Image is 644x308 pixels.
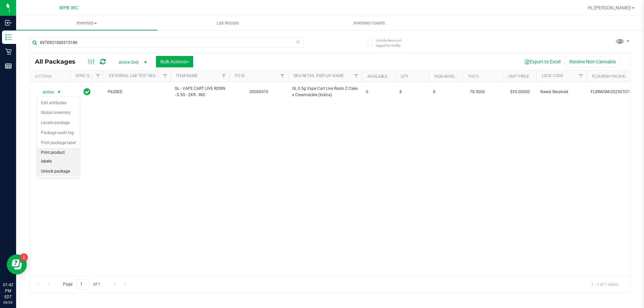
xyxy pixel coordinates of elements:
a: Inventory [16,16,157,30]
a: Filter [218,70,229,82]
button: Bulk Actions [156,56,193,67]
p: 01:42 PM EDT [3,282,13,300]
input: Search Package ID, Item Name, SKU, Lot or Part Number... [30,38,304,48]
li: Package audit log [37,128,80,138]
a: Filter [351,70,362,82]
span: 1 - 1 of 1 items [586,279,624,289]
span: Clear [296,38,300,46]
span: Inventory [16,20,157,26]
li: Locate package [37,118,80,128]
a: Available [367,74,387,79]
span: Hi, [PERSON_NAME]! [588,5,631,10]
span: PASSED [108,89,167,95]
div: Actions [35,74,67,79]
inline-svg: Retail [5,48,12,55]
li: Print package label [37,138,80,148]
inline-svg: Reports [5,63,12,69]
span: select [55,87,63,97]
span: Include items not tagged for facility [376,38,409,48]
span: WPB WC [59,5,78,11]
span: GL - VAPE CART LIVE ROSIN - 0.5G - ZKR - IND [175,85,225,98]
a: Lab Results [157,16,299,30]
iframe: Resource center unread badge [20,253,28,261]
span: GL 0.5g Vape Cart Live Rosin Z Cake x Creamsickle (Indica) [292,85,358,98]
a: 00000970 [250,89,268,94]
span: 8 [433,89,459,95]
span: Lab Results [208,20,248,26]
a: Filter [160,70,171,82]
span: All Packages [35,58,82,65]
span: In Sync [84,87,91,97]
inline-svg: Inventory [5,34,12,41]
a: Filter [277,70,288,82]
a: Lock Code [542,73,563,78]
span: Action [37,87,55,97]
a: PO ID [235,73,245,78]
span: Newly Received [540,89,583,95]
span: $55.00000 [507,87,533,97]
li: Print product labels [37,148,80,166]
a: Item Name [176,73,198,78]
p: 09/29 [3,300,13,305]
a: Unit Price [508,74,529,79]
span: 78.5000 [467,87,488,97]
button: Receive Non-Cannabis [565,56,620,67]
li: Unlock package [37,167,80,177]
a: Flourish Package ID [592,74,634,79]
a: Sku Retail Display Name [293,73,344,78]
a: External Lab Test Result [109,73,162,78]
span: 8 [399,89,425,95]
a: Filter [576,70,587,82]
span: 0 [366,89,391,95]
a: Non-Available [434,74,464,79]
span: Bulk Actions [160,59,189,64]
span: Page of 1 [57,279,106,290]
span: Inventory Counts [344,20,394,26]
a: Filter [93,70,104,82]
li: Global inventory [37,108,80,118]
button: Export to Excel [520,56,565,67]
iframe: Resource center [7,254,27,274]
a: THC% [468,74,479,79]
a: Qty [401,74,408,79]
li: Edit attributes [37,98,80,108]
a: Sync Status [75,73,101,78]
inline-svg: Inbound [5,19,12,26]
a: Inventory Counts [299,16,440,30]
input: 1 [77,279,89,290]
